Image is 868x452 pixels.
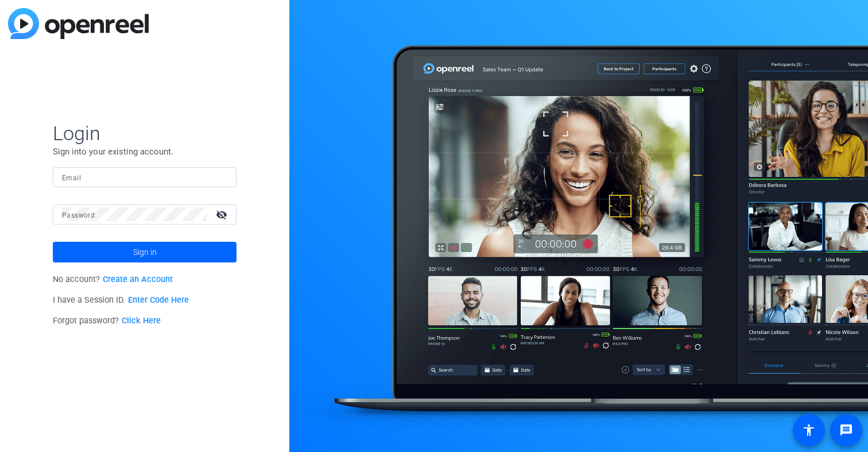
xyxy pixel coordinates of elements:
[62,211,95,219] mat-label: Password
[128,295,189,305] a: Enter Code Here
[62,170,227,184] input: Enter Email Address
[53,242,237,262] button: Sign in
[53,316,161,326] span: Forgot password?
[53,275,173,284] span: No account?
[839,423,853,437] mat-icon: message
[53,121,237,145] span: Login
[62,174,81,182] mat-label: Email
[209,206,237,223] mat-icon: visibility_off
[802,423,816,437] mat-icon: accessibility
[122,316,161,326] a: Click Here
[53,145,237,158] p: Sign into your existing account.
[8,8,149,39] img: blue-gradient.svg
[133,238,157,266] span: Sign in
[103,275,173,284] a: Create an Account
[53,295,189,305] span: I have a Session ID.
